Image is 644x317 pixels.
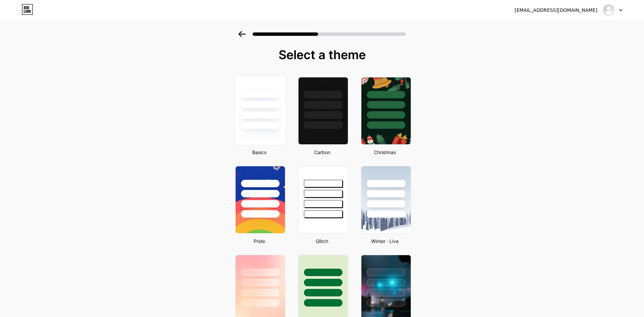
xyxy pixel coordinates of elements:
div: Winter · Live [359,238,411,245]
img: bouldercolorado [602,4,615,17]
div: Glitch [296,238,348,245]
div: Carbon [296,149,348,156]
div: Select a theme [233,48,412,62]
div: Basics [233,149,285,156]
div: Christmas [359,149,411,156]
div: [EMAIL_ADDRESS][DOMAIN_NAME] [515,7,597,14]
div: Pride [233,238,285,245]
